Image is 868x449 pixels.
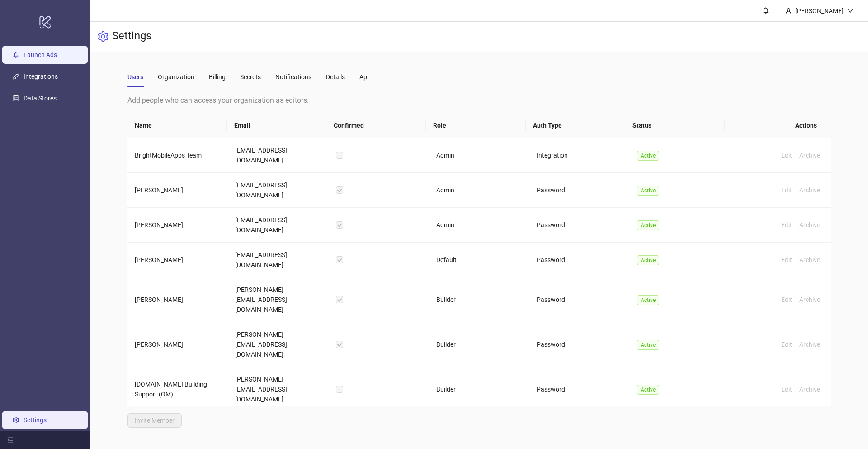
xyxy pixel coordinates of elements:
[529,173,630,208] td: Password
[792,6,847,16] div: [PERSON_NAME]
[228,243,328,277] td: [EMAIL_ADDRESS][DOMAIN_NAME]
[778,339,796,350] button: Edit
[98,31,108,42] span: setting
[7,437,14,443] span: menu-fold
[228,322,328,367] td: [PERSON_NAME][EMAIL_ADDRESS][DOMAIN_NAME]
[112,29,151,44] h3: Settings
[778,185,796,196] button: Edit
[228,208,328,243] td: [EMAIL_ADDRESS][DOMAIN_NAME]
[778,220,796,230] button: Edit
[127,367,228,412] td: [DOMAIN_NAME] Building Support (OM)
[24,73,58,80] a: Integrations
[847,8,854,14] span: down
[778,384,796,395] button: Edit
[429,277,529,322] td: Builder
[778,294,796,305] button: Edit
[637,385,659,395] span: Active
[796,150,824,161] button: Archive
[796,384,824,395] button: Archive
[228,173,328,208] td: [EMAIL_ADDRESS][DOMAIN_NAME]
[725,113,824,138] th: Actions
[637,151,659,161] span: Active
[529,138,630,173] td: Integration
[127,243,228,277] td: [PERSON_NAME]
[326,113,426,138] th: Confirmed
[127,277,228,322] td: [PERSON_NAME]
[275,72,311,82] div: Notifications
[796,220,824,230] button: Archive
[637,340,659,350] span: Active
[796,294,824,305] button: Archive
[209,72,226,82] div: Billing
[127,138,228,173] td: BrightMobileApps Team
[796,254,824,265] button: Archive
[240,72,261,82] div: Secrets
[359,72,368,82] div: Api
[127,208,228,243] td: [PERSON_NAME]
[127,72,143,82] div: Users
[529,322,630,367] td: Password
[429,208,529,243] td: Admin
[637,255,659,265] span: Active
[426,113,525,138] th: Role
[228,277,328,322] td: [PERSON_NAME][EMAIL_ADDRESS][DOMAIN_NAME]
[763,7,769,14] span: bell
[127,95,831,106] div: Add people who can access your organization as editors.
[796,185,824,196] button: Archive
[637,295,659,305] span: Active
[429,243,529,277] td: Default
[529,367,630,412] td: Password
[778,254,796,265] button: Edit
[429,138,529,173] td: Admin
[127,173,228,208] td: [PERSON_NAME]
[127,113,227,138] th: Name
[24,416,47,424] a: Settings
[429,173,529,208] td: Admin
[228,138,328,173] td: [EMAIL_ADDRESS][DOMAIN_NAME]
[158,72,194,82] div: Organization
[796,339,824,350] button: Archive
[24,51,57,58] a: Launch Ads
[429,322,529,367] td: Builder
[637,220,659,230] span: Active
[529,243,630,277] td: Password
[228,367,328,412] td: [PERSON_NAME][EMAIL_ADDRESS][DOMAIN_NAME]
[625,113,725,138] th: Status
[529,208,630,243] td: Password
[24,95,57,102] a: Data Stores
[637,186,659,196] span: Active
[326,72,345,82] div: Details
[127,413,182,428] button: Invite Member
[529,277,630,322] td: Password
[227,113,326,138] th: Email
[526,113,625,138] th: Auth Type
[429,367,529,412] td: Builder
[785,8,792,14] span: user
[127,322,228,367] td: [PERSON_NAME]
[778,150,796,161] button: Edit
